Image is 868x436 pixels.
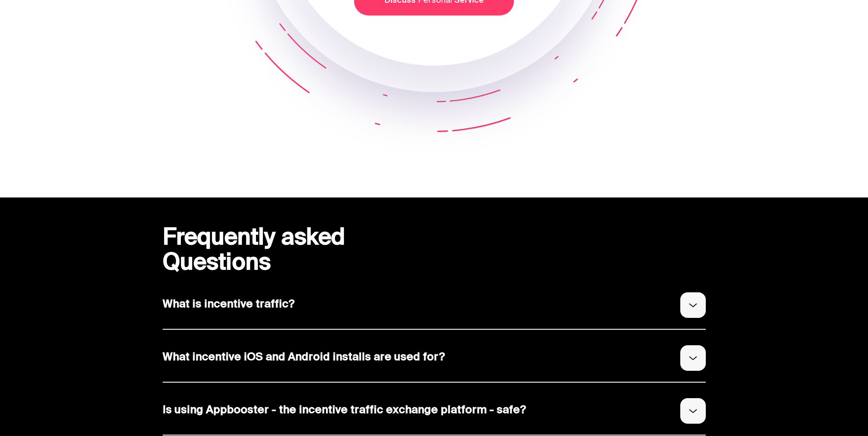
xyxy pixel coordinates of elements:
[163,299,294,312] b: What is incentive traffic?
[163,227,706,277] h2: Frequently asked Questions
[163,352,445,365] b: What incentive iOS and Android installs are used for?
[163,405,526,418] b: Is using Appbooster - the incentive traffic exchange platform - safe?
